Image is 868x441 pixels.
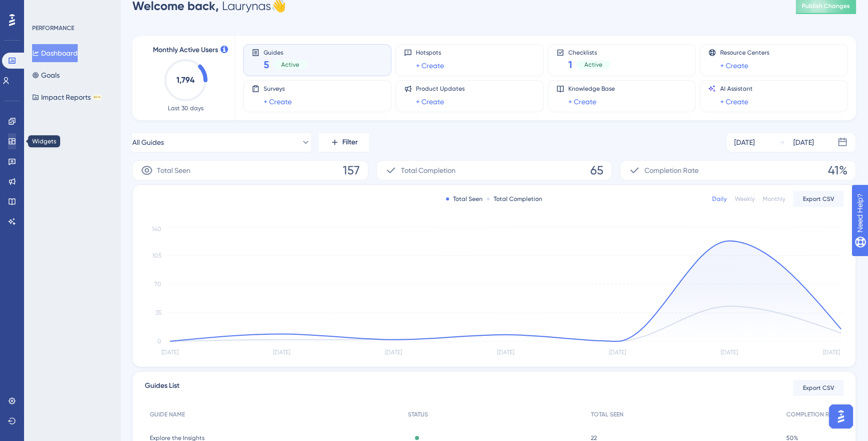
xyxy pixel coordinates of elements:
tspan: 105 [152,252,161,259]
span: Resource Centers [720,49,769,57]
span: 1 [568,58,572,72]
span: Guides [264,49,307,56]
span: AI Assistant [720,85,753,93]
div: [DATE] [734,136,755,148]
div: Total Completion [487,195,542,203]
span: 157 [343,162,360,178]
iframe: UserGuiding AI Assistant Launcher [826,401,856,431]
tspan: 140 [152,226,161,233]
span: Surveys [264,85,292,93]
span: Need Help? [24,3,63,15]
a: + Create [720,96,748,108]
tspan: [DATE] [609,349,626,356]
div: Weekly [735,195,755,203]
span: COMPLETION RATE [786,410,838,418]
span: Completion Rate [644,164,699,176]
a: + Create [720,60,748,72]
div: PERFORMANCE [32,24,74,32]
span: 41% [828,162,847,178]
button: Filter [319,132,369,152]
a: + Create [568,96,596,108]
span: Product Updates [416,85,465,93]
span: Guides List [145,380,179,396]
tspan: 35 [155,309,161,316]
span: Total Seen [157,164,190,176]
tspan: [DATE] [273,349,290,356]
span: Export CSV [803,195,834,203]
button: All Guides [132,132,311,152]
span: Knowledge Base [568,85,615,93]
a: + Create [416,60,444,72]
tspan: [DATE] [161,349,178,356]
span: 65 [590,162,603,178]
div: BETA [93,95,102,100]
tspan: [DATE] [823,349,840,356]
span: Last 30 days [168,104,203,112]
span: Export CSV [803,384,834,392]
tspan: [DATE] [497,349,514,356]
span: TOTAL SEEN [591,410,623,418]
tspan: [DATE] [721,349,738,356]
button: Export CSV [793,191,843,207]
a: + Create [416,96,444,108]
tspan: 0 [157,338,161,345]
div: Monthly [763,195,785,203]
button: Export CSV [793,380,843,396]
span: GUIDE NAME [150,410,185,418]
span: Hotspots [416,49,444,57]
span: Filter [342,136,358,148]
span: All Guides [132,136,164,148]
span: 5 [264,58,269,72]
div: Daily [712,195,727,203]
div: [DATE] [793,136,814,148]
a: + Create [264,96,292,108]
div: Total Seen [446,195,483,203]
span: STATUS [408,410,428,418]
tspan: [DATE] [385,349,402,356]
span: Checklists [568,49,610,56]
button: Impact ReportsBETA [32,88,102,106]
tspan: 70 [154,281,161,288]
span: Monthly Active Users [153,44,218,56]
span: Active [584,61,602,69]
button: Dashboard [32,44,78,62]
text: 1,794 [176,75,195,85]
span: Publish Changes [802,2,850,10]
span: Total Completion [401,164,456,176]
button: Goals [32,66,60,84]
span: Active [281,61,299,69]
